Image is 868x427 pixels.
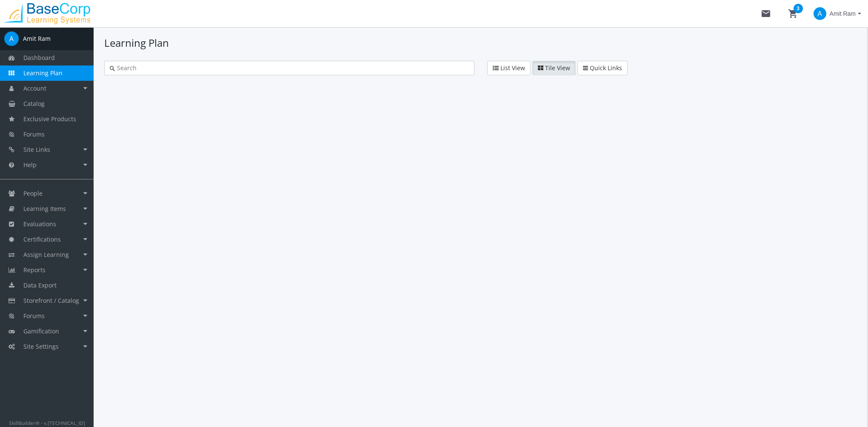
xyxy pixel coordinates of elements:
span: Forums [23,312,45,320]
span: A [4,31,19,46]
span: Amit Ram [830,6,856,21]
span: Storefront / Catalog [23,296,79,305]
span: Exclusive Products [23,115,76,123]
span: Catalog [23,100,45,108]
span: Certifications [23,235,61,243]
span: Dashboard [23,54,55,62]
input: Search [115,64,469,72]
span: Reports [23,266,46,274]
span: A [814,7,826,20]
mat-icon: mail [761,9,771,19]
div: Amit Ram [23,34,51,43]
span: People [23,189,43,197]
span: Forums [23,130,45,138]
span: Learning Plan [23,69,63,77]
span: Account [23,84,46,92]
span: Site Settings [23,342,59,350]
span: Tile View [545,64,570,72]
span: Quick Links [590,64,622,72]
small: SkillBuilder® - v.[TECHNICAL_ID] [9,419,85,426]
span: Help [23,161,37,169]
span: Data Export [23,281,57,289]
mat-icon: shopping_cart [788,9,798,19]
span: Learning Items [23,205,66,213]
h1: Learning Plan [104,36,857,50]
span: Site Links [23,145,50,154]
span: Gamification [23,327,59,335]
span: Evaluations [23,220,56,228]
span: Assign Learning [23,251,69,259]
span: List View [500,64,525,72]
